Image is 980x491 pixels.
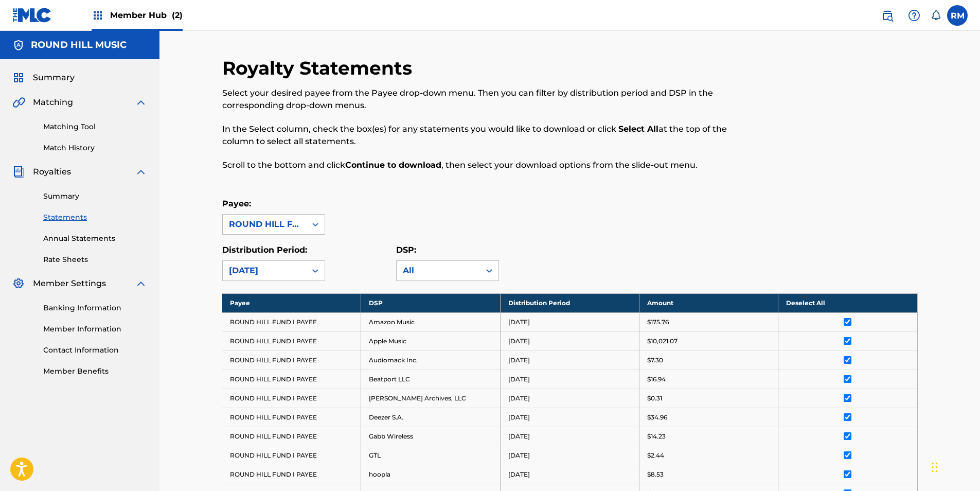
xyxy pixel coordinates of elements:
strong: Continue to download [345,160,441,170]
iframe: Resource Center [951,326,980,409]
td: ROUND HILL FUND I PAYEE [222,389,361,408]
strong: Select All [618,124,658,134]
td: [DATE] [500,350,639,370]
p: Select your desired payee from the Payee drop-down menu. Then you can filter by distribution peri... [222,87,758,112]
td: Beatport LLC [361,370,500,389]
div: All [403,265,474,277]
img: expand [135,166,147,178]
div: Drag [932,452,938,483]
img: Accounts [12,39,25,51]
img: Summary [12,72,25,84]
span: Member Settings [33,277,106,290]
span: Matching [33,96,73,109]
td: [DATE] [500,312,639,331]
td: GTL [361,446,500,465]
a: Match History [43,143,147,153]
img: help [908,9,920,22]
a: Matching Tool [43,121,147,132]
span: (2) [172,10,183,20]
img: Top Rightsholders [92,9,104,22]
div: User Menu [947,5,968,26]
td: hoopla [361,465,500,484]
label: Distribution Period: [222,245,307,255]
img: Royalties [12,166,25,178]
span: Member Hub [110,9,183,21]
img: expand [135,96,147,109]
td: Gabb Wireless [361,427,500,446]
img: search [881,9,894,22]
th: Payee [222,293,361,312]
img: expand [135,277,147,290]
td: Deezer S.A. [361,408,500,427]
td: [DATE] [500,389,639,408]
img: Member Settings [12,277,25,290]
span: Royalties [33,166,71,178]
td: [PERSON_NAME] Archives, LLC [361,389,500,408]
label: Payee: [222,199,251,208]
a: Summary [43,191,147,202]
td: [DATE] [500,408,639,427]
a: SummarySummary [12,72,75,84]
p: $16.94 [647,375,666,384]
p: $2.44 [647,451,664,460]
th: Deselect All [778,293,917,312]
th: DSP [361,293,500,312]
td: ROUND HILL FUND I PAYEE [222,408,361,427]
p: In the Select column, check the box(es) for any statements you would like to download or click at... [222,123,758,148]
a: Public Search [877,5,898,26]
a: Contact Information [43,345,147,356]
a: Member Information [43,324,147,335]
td: ROUND HILL FUND I PAYEE [222,350,361,370]
img: MLC Logo [12,8,52,23]
label: DSP: [396,245,416,255]
p: $34.96 [647,413,667,422]
th: Distribution Period [500,293,639,312]
iframe: Chat Widget [929,442,980,491]
td: ROUND HILL FUND I PAYEE [222,331,361,350]
p: $7.30 [647,356,663,365]
td: [DATE] [500,446,639,465]
a: Member Benefits [43,366,147,377]
p: $14.23 [647,432,666,441]
div: [DATE] [229,265,300,277]
td: Apple Music [361,331,500,350]
h5: ROUND HILL MUSIC [31,39,127,51]
td: ROUND HILL FUND I PAYEE [222,465,361,484]
div: Notifications [931,10,941,21]
div: Help [904,5,924,26]
h2: Royalty Statements [222,57,417,80]
td: ROUND HILL FUND I PAYEE [222,427,361,446]
th: Amount [639,293,778,312]
td: [DATE] [500,427,639,446]
td: [DATE] [500,331,639,350]
td: ROUND HILL FUND I PAYEE [222,312,361,331]
span: Summary [33,72,75,84]
a: Annual Statements [43,233,147,244]
p: $8.53 [647,470,664,479]
div: ROUND HILL FUND I PAYEE [229,218,300,231]
td: ROUND HILL FUND I PAYEE [222,446,361,465]
p: $175.76 [647,318,669,327]
img: Matching [12,96,25,109]
td: Amazon Music [361,312,500,331]
td: Audiomack Inc. [361,350,500,370]
p: $10,021.07 [647,337,678,346]
p: Scroll to the bottom and click , then select your download options from the slide-out menu. [222,159,758,171]
td: [DATE] [500,465,639,484]
a: Statements [43,212,147,223]
p: $0.31 [647,394,662,403]
td: [DATE] [500,370,639,389]
a: Banking Information [43,303,147,313]
a: Rate Sheets [43,254,147,265]
td: ROUND HILL FUND I PAYEE [222,370,361,389]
